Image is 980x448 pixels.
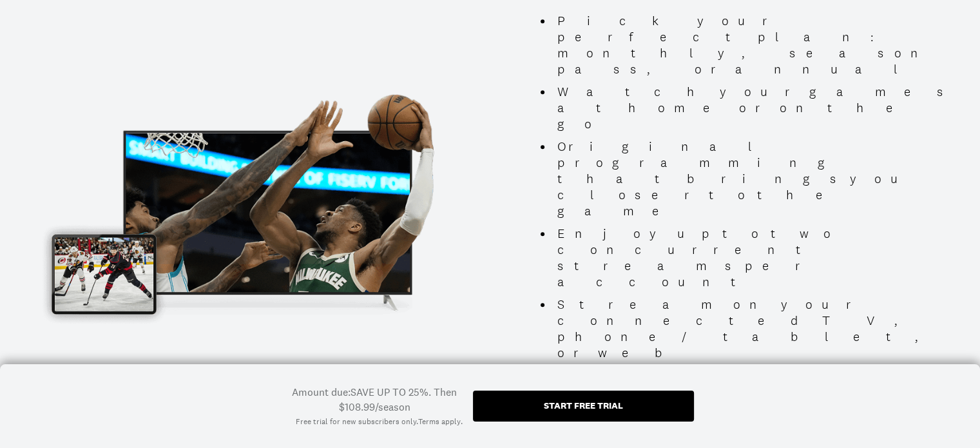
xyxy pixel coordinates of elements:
[544,401,623,410] div: Start free trial
[553,13,955,77] li: Pick your perfect plan: monthly, season pass, or annual
[553,139,955,219] li: Original programming that brings you closer to the game
[31,82,476,333] img: Promotional Image
[553,84,955,132] li: Watch your games at home or on the go
[553,226,955,290] li: Enjoy up to two concurrent streams per account
[418,416,461,427] a: Terms apply
[553,297,955,361] li: Stream on your connected TV, phone/tablet, or web
[287,385,463,414] div: Amount due: SAVE UP TO 25%. Then $108.99/season
[296,416,463,427] div: Free trial for new subscribers only. .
